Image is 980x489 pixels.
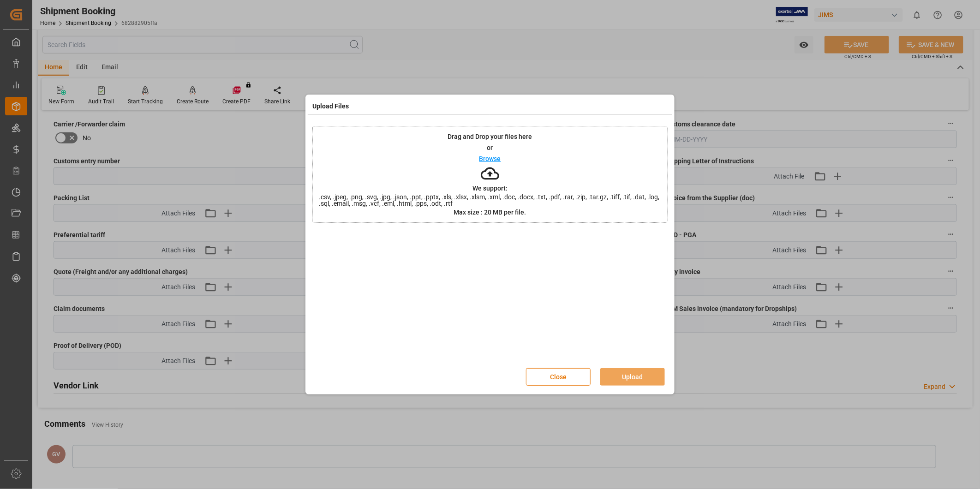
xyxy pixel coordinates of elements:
[526,368,591,386] button: Close
[312,101,349,111] h4: Upload Files
[448,133,532,140] p: Drag and Drop your files here
[487,144,493,151] p: or
[479,155,501,162] p: Browse
[454,209,526,215] p: Max size : 20 MB per file.
[312,126,668,223] div: Drag and Drop your files hereorBrowseWe support:.csv, .jpeg, .png, .svg, .jpg, .json, .ppt, .pptx...
[472,185,508,191] p: We support:
[600,368,665,386] button: Upload
[313,194,667,207] span: .csv, .jpeg, .png, .svg, .jpg, .json, .ppt, .pptx, .xls, .xlsx, .xlsm, .xml, .doc, .docx, .txt, ....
